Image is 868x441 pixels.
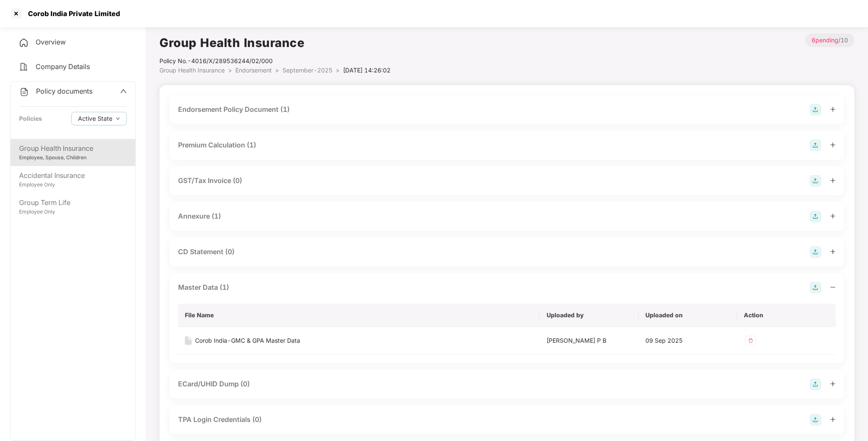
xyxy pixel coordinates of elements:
th: Action [737,304,836,327]
span: plus [830,178,836,183]
img: svg+xml;base64,PHN2ZyB4bWxucz0iaHR0cDovL3d3dy53My5vcmcvMjAwMC9zdmciIHdpZHRoPSIyOCIgaGVpZ2h0PSIyOC... [809,282,821,294]
div: Endorsement Policy Document (1) [178,104,290,115]
span: > [336,67,340,74]
img: svg+xml;base64,PHN2ZyB4bWxucz0iaHR0cDovL3d3dy53My5vcmcvMjAwMC9zdmciIHdpZHRoPSIyOCIgaGVpZ2h0PSIyOC... [809,211,821,222]
th: File Name [178,304,540,327]
h1: Group Health Insurance [159,33,391,52]
div: Employee Only [19,181,127,189]
img: svg+xml;base64,PHN2ZyB4bWxucz0iaHR0cDovL3d3dy53My5vcmcvMjAwMC9zdmciIHdpZHRoPSIyOCIgaGVpZ2h0PSIyOC... [809,175,821,187]
span: Endorsement [235,67,272,74]
span: Active State [78,114,112,123]
span: plus [830,213,836,219]
div: ECard/UHID Dump (0) [178,379,250,389]
div: Policy No.- 4016/X/289536244/02/000 [159,56,391,66]
span: > [228,67,232,74]
img: svg+xml;base64,PHN2ZyB4bWxucz0iaHR0cDovL3d3dy53My5vcmcvMjAwMC9zdmciIHdpZHRoPSIyNCIgaGVpZ2h0PSIyNC... [19,87,29,97]
span: 6 pending [812,36,838,44]
div: Employee, Spouse, Children [19,154,127,162]
div: 09 Sep 2025 [645,336,731,345]
button: Active Statedown [71,112,127,125]
div: CD Statement (0) [178,247,234,257]
div: Policies [19,114,42,123]
img: svg+xml;base64,PHN2ZyB4bWxucz0iaHR0cDovL3d3dy53My5vcmcvMjAwMC9zdmciIHdpZHRoPSIyNCIgaGVpZ2h0PSIyNC... [19,38,29,48]
div: [PERSON_NAME] P B [547,336,632,345]
span: plus [830,106,836,112]
div: Corob India Private Limited [23,9,120,18]
img: svg+xml;base64,PHN2ZyB4bWxucz0iaHR0cDovL3d3dy53My5vcmcvMjAwMC9zdmciIHdpZHRoPSIyOCIgaGVpZ2h0PSIyOC... [809,104,821,116]
img: svg+xml;base64,PHN2ZyB4bWxucz0iaHR0cDovL3d3dy53My5vcmcvMjAwMC9zdmciIHdpZHRoPSIyOCIgaGVpZ2h0PSIyOC... [809,139,821,151]
th: Uploaded on [639,304,737,327]
span: plus [830,142,836,148]
div: GST/Tax Invoice (0) [178,175,242,186]
span: Group Health Insurance [159,67,225,74]
div: Annexure (1) [178,211,221,222]
div: Accidental Insurance [19,170,127,181]
img: svg+xml;base64,PHN2ZyB4bWxucz0iaHR0cDovL3d3dy53My5vcmcvMjAwMC9zdmciIHdpZHRoPSIzMiIgaGVpZ2h0PSIzMi... [744,334,757,347]
span: September-2025 [282,67,332,74]
span: Policy documents [36,87,92,95]
span: Overview [36,38,66,46]
img: svg+xml;base64,PHN2ZyB4bWxucz0iaHR0cDovL3d3dy53My5vcmcvMjAwMC9zdmciIHdpZHRoPSIyOCIgaGVpZ2h0PSIyOC... [809,378,821,390]
span: plus [830,249,836,255]
div: Corob India-GMC & GPA Master Data [195,336,300,345]
img: svg+xml;base64,PHN2ZyB4bWxucz0iaHR0cDovL3d3dy53My5vcmcvMjAwMC9zdmciIHdpZHRoPSIyNCIgaGVpZ2h0PSIyNC... [19,62,29,72]
div: Employee Only [19,208,127,216]
span: [DATE] 14:26:02 [343,67,391,74]
span: Company Details [36,62,90,71]
span: plus [830,416,836,422]
div: Group Term Life [19,197,127,208]
div: Group Health Insurance [19,143,127,154]
p: / 10 [805,33,854,47]
img: svg+xml;base64,PHN2ZyB4bWxucz0iaHR0cDovL3d3dy53My5vcmcvMjAwMC9zdmciIHdpZHRoPSIxNiIgaGVpZ2h0PSIyMC... [185,336,192,345]
th: Uploaded by [540,304,639,327]
span: down [116,116,120,121]
div: Premium Calculation (1) [178,140,256,150]
div: TPA Login Credentials (0) [178,414,262,425]
span: up [120,88,127,94]
span: > [275,67,279,74]
img: svg+xml;base64,PHN2ZyB4bWxucz0iaHR0cDovL3d3dy53My5vcmcvMjAwMC9zdmciIHdpZHRoPSIyOCIgaGVpZ2h0PSIyOC... [809,246,821,258]
span: minus [830,284,836,290]
img: svg+xml;base64,PHN2ZyB4bWxucz0iaHR0cDovL3d3dy53My5vcmcvMjAwMC9zdmciIHdpZHRoPSIyOCIgaGVpZ2h0PSIyOC... [809,414,821,426]
span: plus [830,381,836,387]
div: Master Data (1) [178,282,229,293]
